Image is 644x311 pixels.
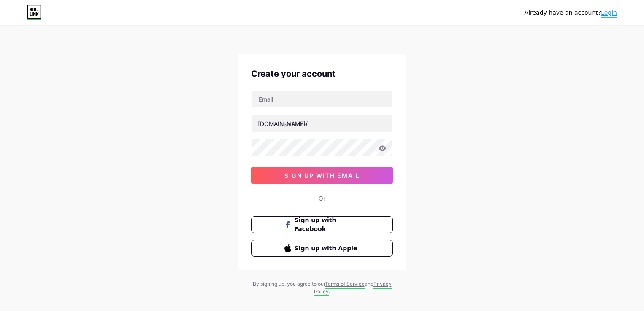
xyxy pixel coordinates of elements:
a: Login [601,9,617,18]
span: sign up with email [284,172,360,179]
input: Email [252,91,392,107]
input: username [252,115,392,132]
button: sign up with email [251,167,393,184]
a: Privacy Policy [314,281,392,296]
div: Or [319,194,325,203]
span: Sign up with Apple [295,244,360,253]
button: Sign up with Apple [251,240,393,257]
div: Create your account [251,67,393,80]
div: Already have an account? [525,8,617,17]
div: By signing up, you agree to our and . [250,280,394,295]
span: Sign up with Facebook [295,216,360,233]
div: [DOMAIN_NAME]/ [258,119,308,128]
a: Terms of Service [325,281,365,289]
button: Sign up with Facebook [251,216,393,233]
